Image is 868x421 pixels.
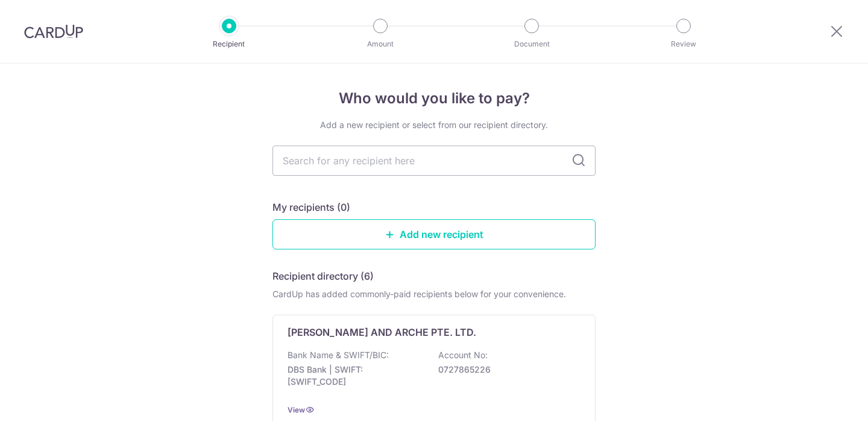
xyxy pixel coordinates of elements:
[288,325,476,339] p: [PERSON_NAME] AND ARCHE PTE. LTD.
[336,38,425,50] p: Amount
[288,349,389,361] p: Bank Name & SWIFT/BIC:
[272,219,596,249] a: Add new recipient
[272,119,596,131] div: Add a new recipient or select from our recipient directory.
[639,38,728,50] p: Review
[272,269,374,283] h5: Recipient directory (6)
[288,405,305,414] a: View
[272,200,350,214] h5: My recipients (0)
[487,38,576,50] p: Document
[184,38,274,50] p: Recipient
[288,364,423,388] p: DBS Bank | SWIFT: [SWIFT_CODE]
[272,288,596,300] div: CardUp has added commonly-paid recipients below for your convenience.
[438,349,488,361] p: Account No:
[272,146,596,176] input: Search for any recipient here
[790,385,856,415] iframe: Opens a widget where you can find more information
[272,88,596,109] h4: Who would you like to pay?
[438,364,573,376] p: 0727865226
[24,24,83,39] img: CardUp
